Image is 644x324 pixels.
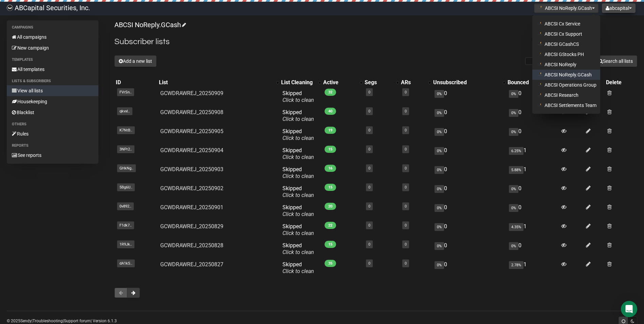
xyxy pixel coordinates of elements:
[7,32,98,42] a: All campaigns
[508,79,552,86] div: Bounced
[7,120,98,128] li: Others
[325,260,336,267] span: 35
[282,109,314,122] span: Skipped
[405,261,407,266] a: 0
[401,79,425,86] div: ARs
[368,128,370,132] a: 0
[435,185,444,193] span: 0%
[435,204,444,212] span: 0%
[405,242,407,247] a: 0
[282,185,314,198] span: Skipped
[602,3,636,13] button: abcapital
[282,211,314,217] a: Click to clean
[117,145,134,153] span: 3NPr2..
[158,78,280,87] th: List: No sort applied, activate to apply an ascending sort
[117,126,135,134] span: K7NtB..
[435,109,444,117] span: 0%
[400,78,431,87] th: ARs: No sort applied, activate to apply an ascending sort
[7,142,98,150] li: Reports
[435,242,444,250] span: 0%
[506,258,559,277] td: 1
[114,55,157,67] button: Add a new list
[322,78,364,87] th: Active: No sort applied, activate to apply an ascending sort
[506,144,559,163] td: 1
[435,166,444,174] span: 0%
[325,165,336,172] span: 16
[7,42,98,53] a: New campaign
[532,59,600,70] a: ABCSI NoReply
[160,204,223,211] a: GCWDRAWREJ_20250901
[325,203,336,210] span: 20
[605,78,637,87] th: Delete: No sort applied, sorting is disabled
[537,41,543,47] img: 2.png
[506,106,559,125] td: 0
[506,78,559,87] th: Bounced: No sort applied, activate to apply an ascending sort
[7,96,98,107] a: Housekeeping
[432,125,506,144] td: 0
[368,90,370,94] a: 0
[509,166,523,174] span: 5.88%
[538,5,543,11] img: 3.png
[282,147,314,160] span: Skipped
[325,127,336,134] span: 19
[435,147,444,155] span: 0%
[282,204,314,217] span: Skipped
[114,36,637,48] h2: Subscriber lists
[432,87,506,106] td: 0
[117,240,134,248] span: 1R9Jk..
[7,23,98,32] li: Campaigns
[368,147,370,151] a: 0
[509,90,518,98] span: 0%
[405,166,407,170] a: 0
[509,204,518,212] span: 0%
[405,185,407,190] a: 0
[509,147,523,155] span: 6.25%
[537,31,543,36] img: favicons
[509,109,518,117] span: 0%
[117,183,135,191] span: 5Bg6U..
[594,55,637,67] button: Search all lists
[435,261,444,269] span: 0%
[7,77,98,85] li: Lists & subscribers
[160,185,223,192] a: GCWDRAWREJ_20250902
[432,144,506,163] td: 0
[282,154,314,160] a: Click to clean
[7,128,98,139] a: Rules
[282,223,314,236] span: Skipped
[532,70,600,80] a: ABCSI NoReply.GCash
[405,128,407,132] a: 0
[537,92,543,97] img: favicons
[7,5,13,11] img: 0909a262a49e84aed692647fa7ec25d0
[282,261,314,274] span: Skipped
[606,79,636,86] div: Delete
[160,128,223,134] a: GCWDRAWREJ_20250905
[325,89,336,96] span: 32
[7,150,98,161] a: See reports
[405,147,407,151] a: 0
[117,221,134,229] span: F1dk7..
[506,239,559,258] td: 0
[282,268,314,274] a: Click to clean
[537,72,543,77] img: 3.png
[537,51,543,57] img: 1.png
[280,78,322,87] th: List Cleaning: No sort applied, activate to apply an ascending sort
[117,88,134,96] span: FVrSn..
[159,79,273,86] div: List
[532,80,600,90] a: ABCSI Operations Group
[532,100,600,110] a: ABCSI Settlements Team
[7,107,98,118] a: Blacklist
[282,166,314,179] span: Skipped
[114,21,185,29] a: ABCSI NoReply.GCash
[506,182,559,201] td: 0
[64,319,91,323] a: Support forum
[7,85,98,96] a: View all lists
[506,220,559,239] td: 1
[506,125,559,144] td: 0
[160,90,223,96] a: GCWDRAWREJ_20250909
[325,184,336,191] span: 15
[506,163,559,182] td: 1
[432,220,506,239] td: 0
[282,116,314,122] a: Click to clean
[432,106,506,125] td: 0
[160,242,223,249] a: GCWDRAWREJ_20250828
